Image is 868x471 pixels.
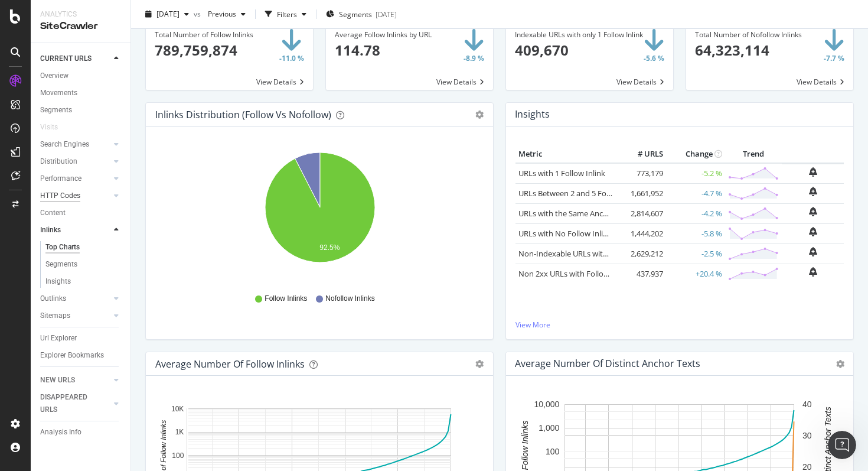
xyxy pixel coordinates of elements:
a: Url Explorer [40,332,122,345]
div: Search Engines [40,138,89,151]
button: Filters [260,5,311,24]
text: 40 [802,400,812,410]
div: Segments [45,258,77,271]
a: Analysis Info [40,426,122,438]
a: Non 2xx URLs with Follow Inlinks [518,268,634,279]
a: Overview [40,70,122,82]
div: Insights [45,275,71,288]
div: Analysis Info [40,426,81,438]
td: -2.5 % [666,243,725,264]
td: -4.2 % [666,203,725,223]
td: -5.2 % [666,163,725,184]
a: Outlinks [40,293,110,305]
a: Distribution [40,155,110,168]
a: Top Charts [45,241,122,254]
a: Sitemaps [40,310,110,322]
span: Segments [339,9,372,19]
div: Movements [40,87,77,99]
a: Search Engines [40,138,110,151]
text: 92.5% [319,243,340,252]
th: # URLS [619,145,666,163]
i: Options [836,360,844,368]
th: Change [666,145,725,163]
a: CURRENT URLS [40,53,110,65]
td: 1,444,202 [619,223,666,243]
div: DISAPPEARED URLS [40,391,100,416]
span: vs [194,9,203,19]
th: Metric [515,145,619,163]
td: 773,179 [619,163,666,184]
a: View More [515,320,844,330]
text: 10,000 [534,400,560,410]
div: bell-plus [809,167,817,177]
text: 100 [172,451,184,460]
div: gear [475,360,484,368]
div: HTTP Codes [40,190,80,202]
div: bell-plus [809,267,817,277]
text: 1,000 [539,423,559,433]
span: Nofollow Inlinks [325,294,374,304]
div: Content [40,207,66,219]
div: Filters [277,9,297,19]
button: Segments[DATE] [321,5,402,24]
td: 2,814,607 [619,203,666,223]
td: -5.8 % [666,223,725,243]
div: Segments [40,104,72,116]
div: [DATE] [376,9,397,19]
a: Visits [40,121,70,134]
div: CURRENT URLS [40,53,92,65]
td: -4.7 % [666,183,725,203]
th: Trend [725,145,782,163]
div: Explorer Bookmarks [40,349,104,362]
a: Non-Indexable URLs with Follow Inlinks [518,248,657,259]
a: Performance [40,173,110,185]
div: Outlinks [40,293,66,305]
text: 30 [802,431,812,440]
div: Inlinks [40,224,61,236]
text: 10K [171,405,184,413]
div: Performance [40,173,81,185]
div: gear [475,111,484,119]
div: SiteCrawler [40,20,121,33]
a: URLs Between 2 and 5 Follow Inlinks [518,188,645,199]
a: Content [40,207,122,219]
div: Visits [40,121,58,134]
span: 2025 Sep. 1st [156,9,180,19]
a: Movements [40,87,122,99]
a: NEW URLS [40,374,110,386]
div: Sitemaps [40,310,70,322]
td: 1,661,952 [619,183,666,203]
div: Overview [40,70,68,82]
td: 2,629,212 [619,243,666,264]
a: Inlinks [40,224,110,236]
h4: Insights [515,106,550,122]
a: URLs with 1 Follow Inlink [518,168,605,178]
iframe: Intercom live chat [828,431,856,459]
a: DISAPPEARED URLS [40,391,110,416]
div: bell-plus [809,187,817,196]
div: Inlinks Distribution (Follow vs Nofollow) [155,109,331,121]
text: 1K [175,428,184,437]
button: [DATE] [141,5,194,24]
div: bell-plus [809,227,817,236]
td: 437,937 [619,264,666,284]
div: Average Number of Follow Inlinks [155,358,305,370]
div: Url Explorer [40,332,77,345]
div: bell-plus [809,207,817,216]
div: NEW URLS [40,374,75,386]
div: bell-plus [809,247,817,256]
a: Insights [45,275,122,288]
button: Previous [203,5,250,24]
text: 100 [546,447,560,456]
td: +20.4 % [666,264,725,284]
div: Distribution [40,155,77,168]
a: URLs with No Follow Inlinks [518,228,615,239]
span: Follow Inlinks [265,294,307,304]
a: URLs with the Same Anchor Text on Inlinks [518,208,668,219]
span: Previous [203,9,236,19]
svg: A chart. [155,145,484,282]
h4: Average Number of Distinct Anchor Texts [515,356,700,372]
a: Segments [45,258,122,271]
a: HTTP Codes [40,190,110,202]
